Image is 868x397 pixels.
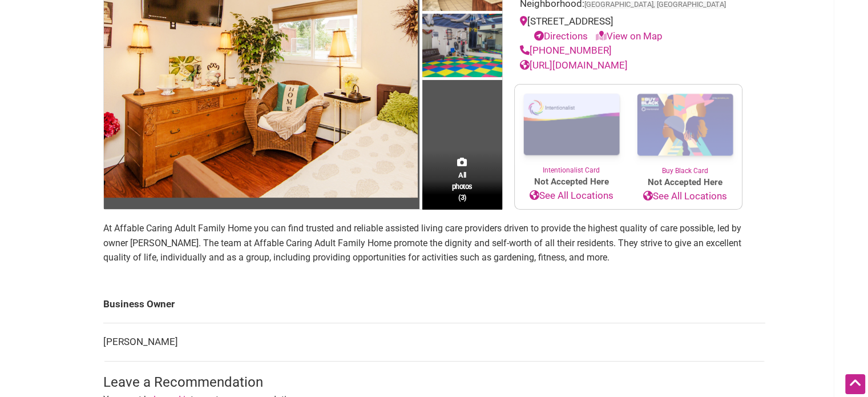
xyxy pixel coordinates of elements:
[628,189,742,204] a: See All Locations
[628,176,742,189] span: Not Accepted Here
[845,374,865,394] div: Scroll Back to Top
[628,85,742,166] img: Buy Black Card
[103,323,765,362] td: [PERSON_NAME]
[520,45,612,56] a: [PHONE_NUMBER]
[628,85,742,176] a: Buy Black Card
[452,170,473,202] span: All photos (3)
[515,189,628,203] a: See All Locations
[103,373,765,392] h3: Leave a Recommendation
[596,30,663,42] a: View on Map
[515,175,628,189] span: Not Accepted Here
[584,1,726,9] span: [GEOGRAPHIC_DATA], [GEOGRAPHIC_DATA]
[103,221,765,265] p: At Affable Caring Adult Family Home you can find trusted and reliable assisted living care provid...
[422,14,502,80] img: Affable Caring Adult Family Home
[515,85,628,175] a: Intentionalist Card
[534,30,588,42] a: Directions
[515,85,628,165] img: Intentionalist Card
[103,286,765,323] td: Business Owner
[520,14,737,43] div: [STREET_ADDRESS]
[520,59,628,71] a: [URL][DOMAIN_NAME]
